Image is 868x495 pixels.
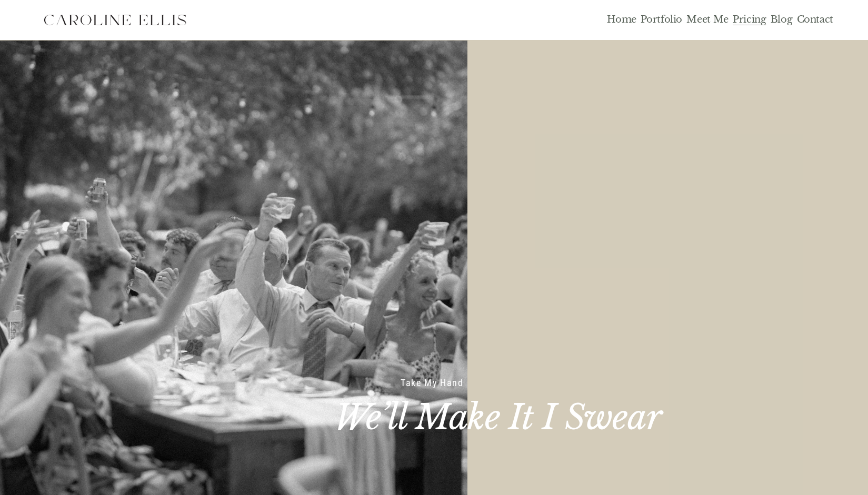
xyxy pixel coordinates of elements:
[771,14,793,26] a: Blog
[686,14,728,26] a: Meet Me
[797,14,833,26] a: Contact
[641,14,682,26] a: Portfolio
[401,377,463,388] span: Take My Hand
[35,7,195,33] img: Western North Carolina Faith Based Elopement Photographer
[334,396,662,439] em: We’ll Make It I Swear
[607,14,637,26] a: Home
[733,14,766,26] a: Pricing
